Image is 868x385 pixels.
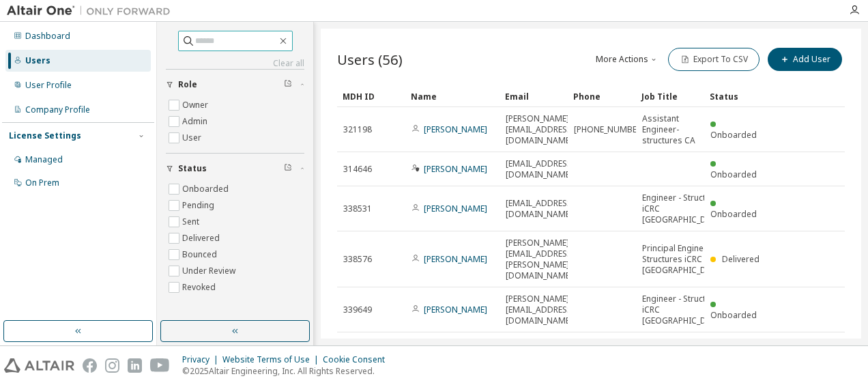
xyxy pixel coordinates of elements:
div: Job Title [641,85,699,107]
p: © 2025 Altair Engineering, Inc. All Rights Reserved. [182,365,393,377]
span: Assistant Engineer- structures CA [642,113,698,146]
span: Role [178,79,197,90]
span: Engineer - Structures iCRC [GEOGRAPHIC_DATA] [642,192,724,225]
label: Revoked [182,279,218,296]
div: Users [25,55,50,66]
label: Delivered [182,230,222,246]
span: Onboarded [710,309,757,321]
div: User Profile [25,80,72,91]
img: linkedin.svg [128,358,142,373]
label: Pending [182,197,217,214]
label: Admin [182,113,210,130]
span: 338531 [343,203,372,214]
div: Managed [25,154,63,165]
span: Onboarded [710,208,757,220]
span: Engineer - Structures iCRC [GEOGRAPHIC_DATA] [642,294,724,326]
span: [EMAIL_ADDRESS][DOMAIN_NAME] [506,158,575,180]
img: altair_logo.svg [4,358,74,373]
img: instagram.svg [105,358,119,373]
label: Owner [182,97,211,113]
span: Users (56) [337,50,403,69]
span: [PERSON_NAME][EMAIL_ADDRESS][PERSON_NAME][DOMAIN_NAME] [506,238,575,281]
span: Clear filter [284,163,292,174]
label: User [182,130,204,146]
button: Export To CSV [668,48,759,71]
img: Altair One [7,4,177,18]
span: 339649 [343,304,372,315]
span: 321198 [343,124,372,135]
span: [PHONE_NUMBER] [574,124,644,135]
span: Delivered [722,253,759,265]
span: 338576 [343,254,372,265]
a: [PERSON_NAME] [424,203,487,214]
span: Onboarded [710,169,757,180]
div: Company Profile [25,104,90,115]
div: Privacy [182,354,222,365]
div: Phone [573,85,631,107]
div: Status [710,85,767,107]
button: Add User [768,48,842,71]
span: Principal Engineer - Structures iCRC [GEOGRAPHIC_DATA] [642,243,724,276]
a: [PERSON_NAME] [424,304,487,315]
button: Status [166,154,304,184]
a: Clear all [166,58,304,69]
div: Name [411,85,494,107]
div: On Prem [25,177,59,188]
label: Bounced [182,246,220,263]
div: Dashboard [25,31,70,42]
button: More Actions [594,48,660,71]
span: Onboarded [710,129,757,141]
a: [PERSON_NAME] [424,253,487,265]
img: facebook.svg [83,358,97,373]
a: [PERSON_NAME] [424,163,487,175]
button: Role [166,70,304,100]
div: Email [505,85,562,107]
span: 314646 [343,164,372,175]
a: [PERSON_NAME] [424,124,487,135]
span: [EMAIL_ADDRESS][DOMAIN_NAME] [506,198,575,220]
img: youtube.svg [150,358,170,373]
div: Cookie Consent [323,354,393,365]
label: Sent [182,214,202,230]
div: MDH ID [343,85,400,107]
div: Website Terms of Use [222,354,323,365]
span: Status [178,163,207,174]
span: Clear filter [284,79,292,90]
div: License Settings [9,130,81,141]
label: Onboarded [182,181,231,197]
label: Under Review [182,263,238,279]
span: [PERSON_NAME][EMAIL_ADDRESS][DOMAIN_NAME] [506,294,575,326]
span: [PERSON_NAME][EMAIL_ADDRESS][DOMAIN_NAME] [506,113,575,146]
